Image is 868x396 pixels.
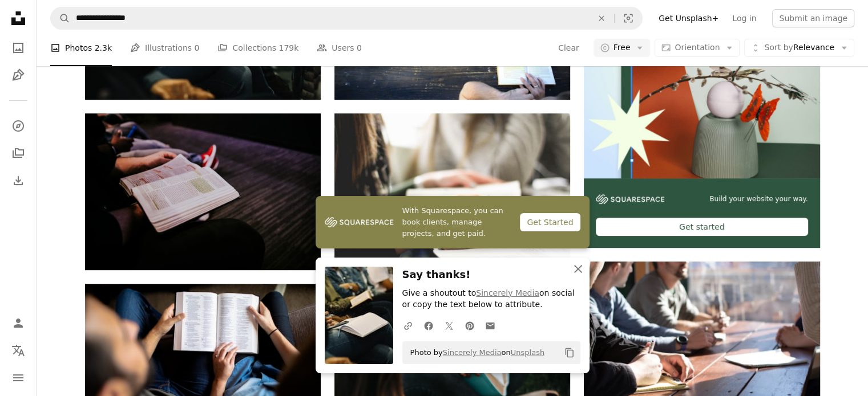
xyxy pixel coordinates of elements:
p: Give a shoutout to on social or copy the text below to attribute. [402,288,580,311]
a: Share over email [480,314,500,337]
a: Collections 179k [217,30,298,66]
a: Get Unsplash+ [652,9,725,27]
a: Explore [7,115,30,137]
button: Free [594,39,651,57]
span: Orientation [675,43,720,52]
span: Relevance [764,42,834,54]
a: person reading book [85,186,321,197]
img: file-1606177908946-d1eed1cbe4f5image [596,194,664,204]
button: Visual search [615,7,642,29]
a: Share on Facebook [418,314,439,337]
a: Unsplash [511,348,544,357]
button: Search Unsplash [51,7,70,29]
a: Download History [7,169,30,192]
img: file-1747939142011-51e5cc87e3c9 [325,214,393,231]
a: Sincerely Media [443,348,502,357]
div: Get started [596,218,808,236]
a: Share on Twitter [439,314,459,337]
span: Free [613,42,631,54]
span: With Squarespace, you can book clients, manage projects, and get paid. [402,205,511,239]
button: Menu [7,366,30,389]
button: Clear [558,39,580,57]
a: Home — Unsplash [7,7,30,32]
span: Build your website your way. [709,194,808,204]
form: Find visuals sitewide [50,7,643,30]
span: 179k [278,42,298,54]
button: Language [7,339,30,362]
span: 0 [357,42,362,54]
a: Users 0 [317,30,362,66]
button: Copy to clipboard [560,343,579,362]
a: Illustrations 0 [130,30,199,66]
a: Share on Pinterest [459,314,480,337]
a: woman sitting on chair in front of table white reading book [334,186,570,197]
a: Log in [725,9,763,27]
a: Photos [7,36,30,59]
button: Clear [589,7,614,29]
a: Illustrations [7,64,30,87]
a: Collections [7,142,30,165]
img: person reading book [85,113,321,270]
button: Submit an image [772,9,854,27]
a: people sitting on chair in front of table while holding pens during daytime [584,334,819,345]
button: Orientation [655,39,740,57]
button: Sort byRelevance [744,39,854,57]
a: With Squarespace, you can book clients, manage projects, and get paid.Get Started [316,196,590,248]
span: Sort by [764,43,793,52]
span: Photo by on [405,344,545,362]
a: Log in / Sign up [7,312,30,334]
span: 0 [195,42,200,54]
div: Get Started [520,213,580,231]
h3: Say thanks! [402,267,580,283]
a: couple reading book on couch [85,357,321,367]
img: woman sitting on chair in front of table white reading book [334,113,570,270]
a: Sincerely Media [476,288,539,297]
